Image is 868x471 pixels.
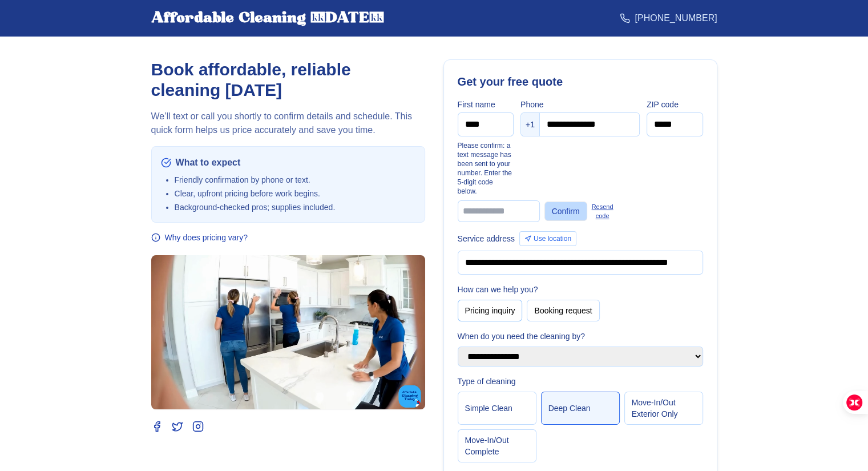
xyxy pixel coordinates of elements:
[527,300,599,321] button: Booking request
[458,429,536,462] button: Move‑In/Out Complete
[151,110,425,137] p: We’ll text or call you shortly to confirm details and schedule. This quick form helps us price ac...
[458,376,703,387] label: Type of cleaning
[458,233,515,244] label: Service address
[175,188,415,199] li: Clear, upfront pricing before work begins.
[151,9,384,27] div: Affordable Cleaning [DATE]
[519,231,576,246] button: Use location
[544,202,587,221] button: Confirm
[458,392,536,425] button: Simple Clean
[458,300,523,321] button: Pricing inquiry
[647,99,703,110] label: ZIP code
[458,284,703,295] label: How can we help you?
[458,141,514,196] p: Please confirm: a text message has been sent to your number. Enter the 5‑digit code below.
[458,74,703,90] h2: Get your free quote
[175,202,415,213] li: Background‑checked pros; supplies included.
[624,392,703,425] button: Move‑In/Out Exterior Only
[521,113,540,136] div: +1
[175,174,415,186] li: Friendly confirmation by phone or text.
[151,59,425,100] h1: Book affordable, reliable cleaning [DATE]
[176,156,241,170] span: What to expect
[458,99,514,110] label: First name
[458,331,703,342] label: When do you need the cleaning by?
[192,421,204,432] a: Instagram
[520,99,640,110] label: Phone
[151,232,248,243] button: Why does pricing vary?
[151,421,163,432] a: Facebook
[620,11,717,25] a: [PHONE_NUMBER]
[172,421,183,432] a: Twitter
[541,392,620,425] button: Deep Clean
[592,202,613,221] button: Resend code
